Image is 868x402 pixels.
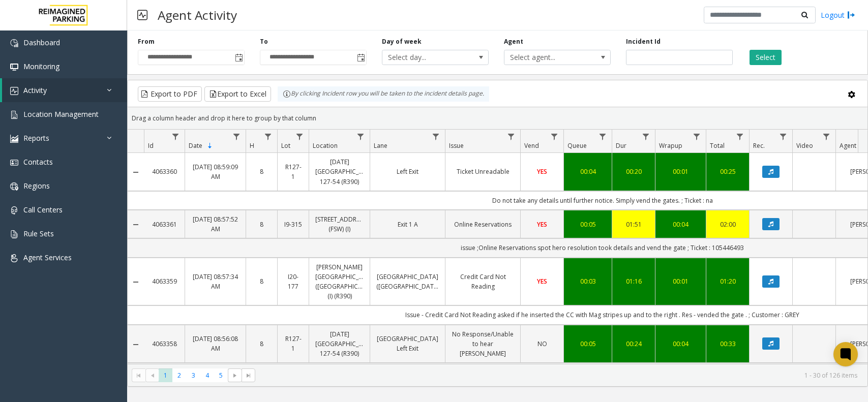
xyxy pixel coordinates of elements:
[252,339,271,349] a: 8
[313,141,338,150] span: Location
[189,141,202,150] span: Date
[23,253,72,262] span: Agent Services
[527,339,557,349] a: NO
[153,3,242,27] h3: Agent Activity
[206,142,214,150] span: Sortable
[10,182,18,191] img: 'icon'
[191,162,240,181] a: [DATE] 08:59:09 AM
[618,220,649,229] a: 01:51
[150,339,178,349] a: 4063358
[10,111,18,119] img: 'icon'
[172,368,186,382] span: Page 2
[252,220,271,229] a: 8
[527,167,557,176] a: YES
[252,276,271,286] a: 8
[283,90,291,98] img: infoIcon.svg
[548,130,561,143] a: Vend Filter Menu
[138,37,155,46] label: From
[284,162,303,181] a: R127-1
[261,130,275,143] a: H Filter Menu
[260,37,268,46] label: To
[315,157,364,187] a: [DATE] [GEOGRAPHIC_DATA] 127-54 (R390)
[712,167,743,176] a: 00:25
[148,141,154,150] span: Id
[2,78,127,102] a: Activity
[662,167,700,176] a: 00:01
[376,272,439,291] a: [GEOGRAPHIC_DATA] ([GEOGRAPHIC_DATA])
[537,339,547,348] span: NO
[662,220,700,229] a: 00:04
[753,141,765,150] span: Rec.
[128,130,867,364] div: Data table
[315,214,364,234] a: [STREET_ADDRESS] (FSW) (I)
[382,50,467,65] span: Select day...
[150,220,178,229] a: 4063361
[10,254,18,262] img: 'icon'
[315,329,364,359] a: [DATE] [GEOGRAPHIC_DATA] 127-54 (R390)
[449,141,464,150] span: Issue
[710,141,725,150] span: Total
[596,130,610,143] a: Queue Filter Menu
[690,130,704,143] a: Wrapup Filter Menu
[733,130,747,143] a: Total Filter Menu
[150,167,178,176] a: 4063360
[23,181,50,191] span: Regions
[374,141,387,150] span: Lane
[570,167,606,176] a: 00:04
[10,87,18,95] img: 'icon'
[537,220,547,229] span: YES
[618,339,649,349] a: 00:24
[245,372,253,380] span: Go to the last page
[712,276,743,286] div: 01:20
[847,10,855,20] img: logout
[128,221,144,229] a: Collapse Details
[712,339,743,349] a: 00:33
[376,334,439,353] a: [GEOGRAPHIC_DATA] Left Exit
[618,276,649,286] div: 01:16
[662,276,700,286] a: 00:01
[567,141,587,150] span: Queue
[10,230,18,238] img: 'icon'
[200,368,214,382] span: Page 4
[10,159,18,167] img: 'icon'
[570,276,606,286] div: 00:03
[23,205,63,214] span: Call Centers
[150,276,178,286] a: 4063359
[840,141,856,150] span: Agent
[191,272,240,291] a: [DATE] 08:57:34 AM
[278,86,489,102] div: By clicking Incident row you will be taken to the incident details page.
[10,39,18,47] img: 'icon'
[10,63,18,71] img: 'icon'
[570,220,606,229] a: 00:05
[750,50,782,65] button: Select
[281,141,290,150] span: Lot
[23,109,99,119] span: Location Management
[128,341,144,349] a: Collapse Details
[10,135,18,143] img: 'icon'
[23,133,49,143] span: Reports
[214,368,228,382] span: Page 5
[138,86,202,102] button: Export to PDF
[776,130,790,143] a: Rec. Filter Menu
[23,229,54,238] span: Rule Sets
[570,339,606,349] a: 00:05
[662,339,700,349] a: 00:04
[527,220,557,229] a: YES
[230,130,244,143] a: Date Filter Menu
[376,167,439,176] a: Left Exit
[429,130,443,143] a: Lane Filter Menu
[618,167,649,176] a: 00:20
[252,167,271,176] a: 8
[284,272,303,291] a: I20-177
[242,368,255,383] span: Go to the last page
